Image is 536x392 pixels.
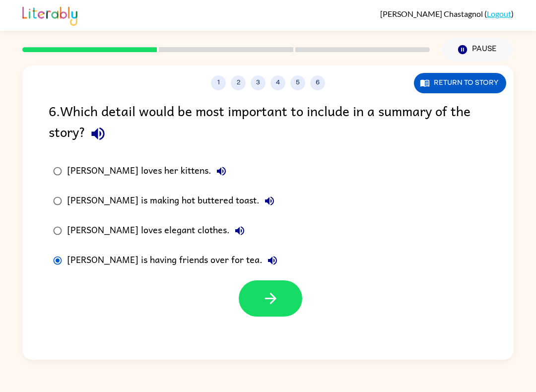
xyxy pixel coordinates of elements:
[310,75,325,90] button: 6
[231,75,246,90] button: 2
[263,251,282,270] button: [PERSON_NAME] is having friends over for tea.
[290,75,305,90] button: 5
[211,75,226,90] button: 1
[414,73,506,93] button: Return to story
[270,75,285,90] button: 4
[251,75,266,90] button: 3
[67,251,282,270] div: [PERSON_NAME] is having friends over for tea.
[67,191,279,211] div: [PERSON_NAME] is making hot buttered toast.
[22,4,77,26] img: Literably
[211,161,231,181] button: [PERSON_NAME] loves her kittens.
[230,221,250,241] button: [PERSON_NAME] loves elegant clothes.
[487,9,511,18] a: Logout
[49,100,487,146] div: 6 . Which detail would be most important to include in a summary of the story?
[67,221,250,241] div: [PERSON_NAME] loves elegant clothes.
[380,9,514,18] div: ( )
[380,9,484,18] span: [PERSON_NAME] Chastagnol
[67,161,231,181] div: [PERSON_NAME] loves her kittens.
[260,191,279,211] button: [PERSON_NAME] is making hot buttered toast.
[442,38,514,61] button: Pause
